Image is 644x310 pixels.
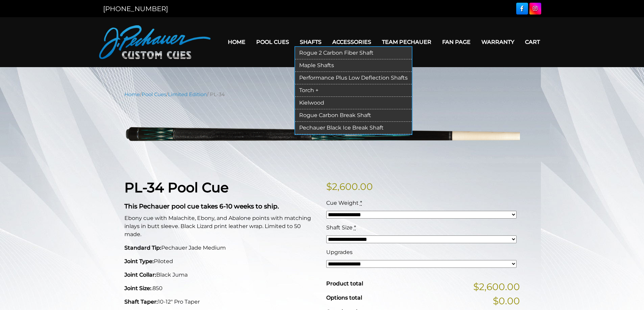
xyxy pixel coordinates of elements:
span: Cue Weight [326,200,359,206]
a: Pool Cues [142,91,166,97]
p: .850 [124,284,318,292]
a: Home [222,33,251,51]
a: Team Pechauer [377,33,437,51]
strong: PL-34 Pool Cue [124,179,229,196]
a: Torch + [295,84,412,97]
abbr: required [354,224,356,231]
strong: Shaft Taper: [124,299,158,305]
strong: This Pechauer pool cue takes 6-10 weeks to ship. [124,202,279,210]
a: Maple Shafts [295,59,412,72]
span: Product total [326,280,363,287]
a: Pool Cues [251,33,294,51]
a: Rogue 2 Carbon Fiber Shaft [295,47,412,59]
span: Shaft Size [326,224,353,231]
img: pl-34.png [124,103,520,169]
abbr: required [360,200,362,206]
span: Upgrades [326,249,353,255]
a: Rogue Carbon Break Shaft [295,109,412,122]
span: $0.00 [493,294,520,308]
img: Pechauer Custom Cues [99,25,211,59]
strong: Joint Type: [124,258,154,264]
a: Shafts [294,33,327,51]
span: $2,600.00 [473,280,520,294]
bdi: 2,600.00 [326,181,373,192]
a: Home [124,91,140,97]
p: Black Juma [124,271,318,279]
span: Options total [326,294,362,301]
a: Cart [520,33,545,51]
p: Piloted [124,257,318,265]
strong: Standard Tip: [124,245,161,251]
p: Pechauer Jade Medium [124,244,318,252]
nav: Breadcrumb [124,91,520,98]
p: 10-12" Pro Taper [124,298,318,306]
a: Kielwood [295,97,412,109]
strong: Joint Collar: [124,272,156,278]
a: Pechauer Black Ice Break Shaft [295,122,412,134]
a: Warranty [476,33,520,51]
span: $ [326,181,332,192]
p: Ebony cue with Malachite, Ebony, and Abalone points with matching inlays in butt sleeve. Black Li... [124,214,318,238]
strong: Joint Size: [124,285,151,291]
a: Fan Page [437,33,476,51]
a: Limited Edition [168,91,207,97]
a: [PHONE_NUMBER] [103,5,168,13]
a: Accessories [327,33,377,51]
a: Performance Plus Low Deflection Shafts [295,72,412,84]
